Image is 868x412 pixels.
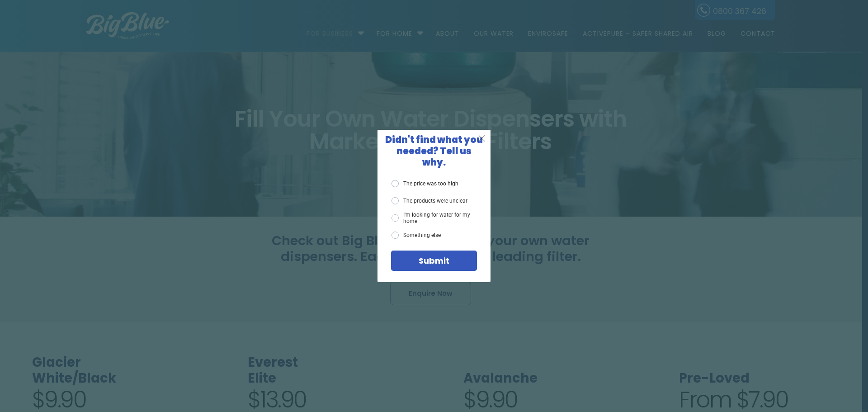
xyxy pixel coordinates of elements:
[392,180,458,187] label: The price was too high
[392,232,441,239] label: Something else
[392,212,477,225] label: I'm looking for water for my home
[385,133,483,169] span: Didn't find what you needed? Tell us why.
[392,197,467,204] label: The products were unclear
[808,352,855,399] iframe: Chatbot
[478,133,486,144] span: X
[419,255,449,266] span: Submit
